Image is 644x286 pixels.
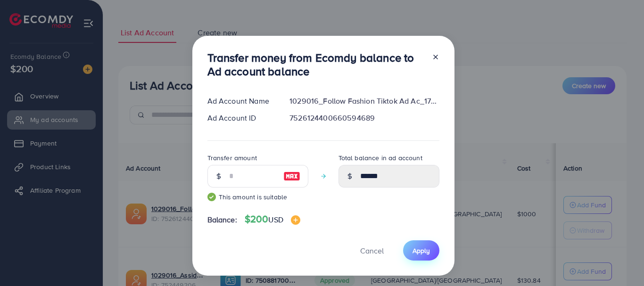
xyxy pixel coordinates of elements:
[339,153,422,163] label: Total balance in ad account
[291,215,300,225] img: image
[403,240,439,261] button: Apply
[207,153,257,163] label: Transfer amount
[283,171,300,182] img: image
[268,214,283,225] span: USD
[207,51,424,78] h3: Transfer money from Ecomdy balance to Ad account balance
[200,113,282,123] div: Ad Account ID
[360,245,384,256] span: Cancel
[282,96,446,106] div: 1029016_Follow Fashion Tiktok Ad Ac_1752312397388
[604,244,637,279] iframe: Chat
[282,113,446,123] div: 7526124400660594689
[207,192,308,202] small: This amount is suitable
[207,214,237,225] span: Balance:
[413,246,430,255] span: Apply
[207,193,216,201] img: guide
[200,96,282,106] div: Ad Account Name
[348,240,396,261] button: Cancel
[245,213,300,225] h4: $200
